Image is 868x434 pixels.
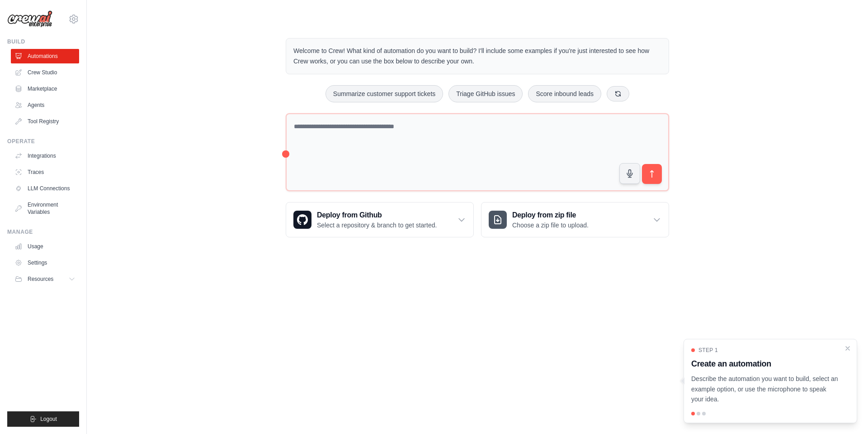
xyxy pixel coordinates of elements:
span: Step 1 [698,347,718,354]
span: Logout [40,415,57,423]
p: Select a repository & branch to get started. [317,221,437,230]
h3: Deploy from Github [317,210,437,221]
div: Manage [7,228,79,236]
p: Welcome to Crew! What kind of automation do you want to build? I'll include some examples if you'... [293,46,661,67]
a: Environment Variables [11,198,79,219]
a: Usage [11,239,79,254]
a: Automations [11,49,79,63]
a: Crew Studio [11,65,79,80]
button: Resources [11,272,79,286]
a: Settings [11,256,79,270]
button: Triage GitHub issues [448,85,523,102]
a: Integrations [11,149,79,163]
span: Resources [28,275,53,283]
p: Choose a zip file to upload. [512,221,589,230]
a: Traces [11,165,79,179]
h3: Deploy from zip file [512,210,589,221]
h3: Create an automation [691,357,839,370]
div: Operate [7,138,79,145]
a: Agents [11,98,79,112]
iframe: Chat Widget [823,391,868,434]
button: Close walkthrough [844,345,851,352]
div: Build [7,38,79,45]
a: Tool Registry [11,114,79,129]
button: Summarize customer support tickets [325,85,443,102]
a: LLM Connections [11,181,79,196]
img: Logo [7,10,52,28]
button: Score inbound leads [528,85,601,102]
a: Marketplace [11,82,79,96]
button: Logout [7,411,79,427]
p: Describe the automation you want to build, select an example option, or use the microphone to spe... [691,374,839,405]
